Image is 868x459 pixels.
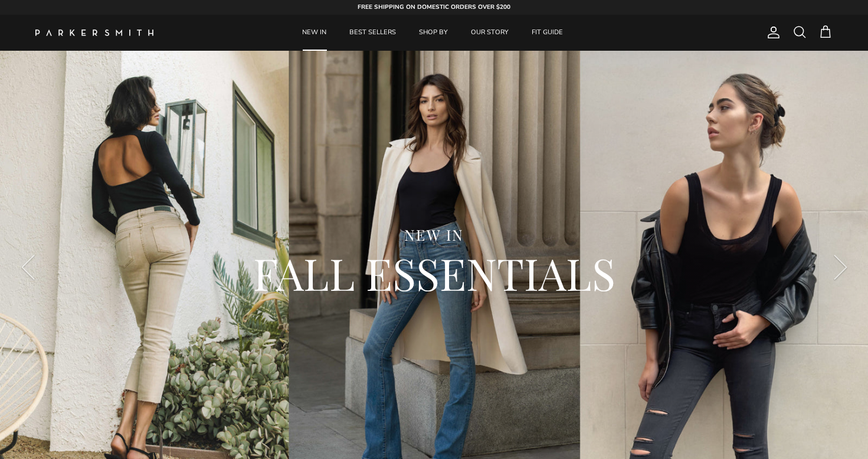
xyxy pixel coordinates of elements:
[460,15,519,51] a: OUR STORY
[291,15,337,51] a: NEW IN
[521,15,574,51] a: FIT GUIDE
[176,15,690,51] div: Primary
[339,15,407,51] a: BEST SELLERS
[35,29,153,36] img: Parker Smith
[358,3,510,11] strong: FREE SHIPPING ON DOMESTIC ORDERS OVER $200
[65,245,803,301] h2: FALL ESSENTIALS
[65,225,803,245] div: NEW IN
[762,25,781,40] a: Account
[408,15,458,51] a: SHOP BY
